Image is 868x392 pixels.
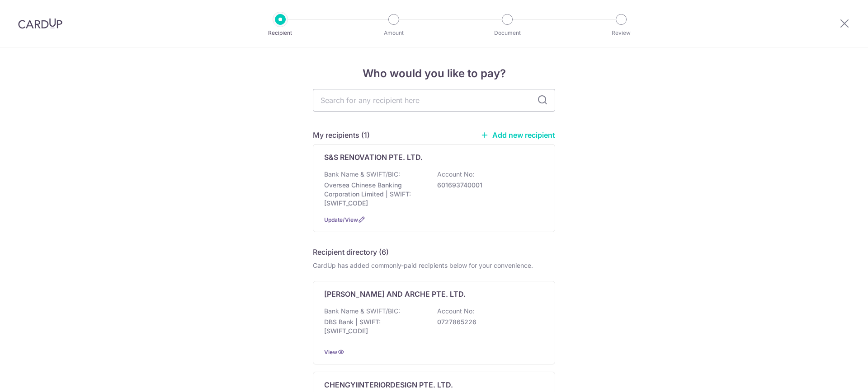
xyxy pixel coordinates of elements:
[437,170,474,179] p: Account No:
[437,181,538,190] p: 601693740001
[474,28,541,37] p: Document
[324,349,337,355] a: View
[324,181,425,208] p: Oversea Chinese Banking Corporation Limited | SWIFT: [SWIFT_CODE]
[313,247,389,257] h5: Recipient directory (6)
[324,379,453,390] p: CHENGYIINTERIORDESIGN PTE. LTD.
[810,365,859,387] iframe: Opens a widget where you can find more information
[313,65,555,82] h4: Who would you like to pay?
[324,152,423,163] p: S&S RENOVATION PTE. LTD.
[313,89,555,112] input: Search for any recipient here
[324,289,466,299] p: [PERSON_NAME] AND ARCHE PTE. LTD.
[437,307,474,316] p: Account No:
[324,170,400,179] p: Bank Name & SWIFT/BIC:
[313,130,370,140] h5: My recipients (1)
[18,18,62,29] img: CardUp
[437,317,538,327] p: 0727865226
[313,261,555,270] div: CardUp has added commonly-paid recipients below for your convenience.
[324,307,400,316] p: Bank Name & SWIFT/BIC:
[324,317,425,336] p: DBS Bank | SWIFT: [SWIFT_CODE]
[324,216,358,223] a: Update/View
[247,28,314,37] p: Recipient
[360,28,427,37] p: Amount
[588,28,655,37] p: Review
[481,131,555,140] a: Add new recipient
